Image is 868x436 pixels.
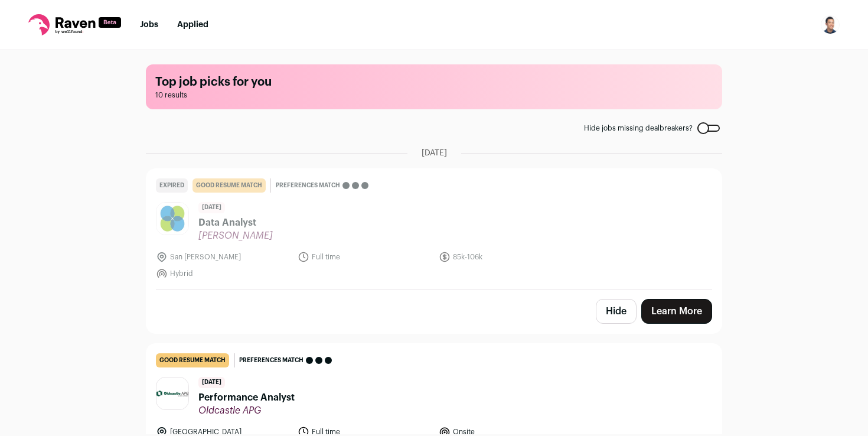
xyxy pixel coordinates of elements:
[140,21,158,29] a: Jobs
[198,405,295,417] span: Oldcastle APG
[198,216,273,230] span: Data Analyst
[155,74,713,90] h1: Top job picks for you
[198,230,273,242] span: [PERSON_NAME]
[177,21,208,29] a: Applied
[156,251,291,263] li: San [PERSON_NAME]
[298,251,432,263] li: Full time
[198,391,295,405] span: Performance Analyst
[156,178,188,193] div: Expired
[276,180,340,191] span: Preferences match
[156,353,229,367] div: good resume match
[239,354,304,366] span: Preferences match
[821,15,840,34] img: 17618840-medium_jpg
[146,169,722,289] a: Expired good resume match Preferences match [DATE] Data Analyst [PERSON_NAME] San [PERSON_NAME] F...
[156,268,291,279] li: Hybrid
[422,147,447,159] span: [DATE]
[156,203,188,235] img: f529be2fd3f00cc256a330e05332a1e03903eded038f36563621fcbadc7555eb.jpg
[596,299,637,324] button: Hide
[198,202,225,213] span: [DATE]
[584,123,693,133] span: Hide jobs missing dealbreakers?
[821,15,840,34] button: Open dropdown
[156,391,188,396] img: b10307bd9a35a607166c2e5ef9f2ecb5afb88c2a5c932e3fc7a0e3e8b1126427.png
[439,251,573,263] li: 85k-106k
[198,377,225,388] span: [DATE]
[155,90,713,100] span: 10 results
[192,178,266,193] div: good resume match
[641,299,712,324] a: Learn More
